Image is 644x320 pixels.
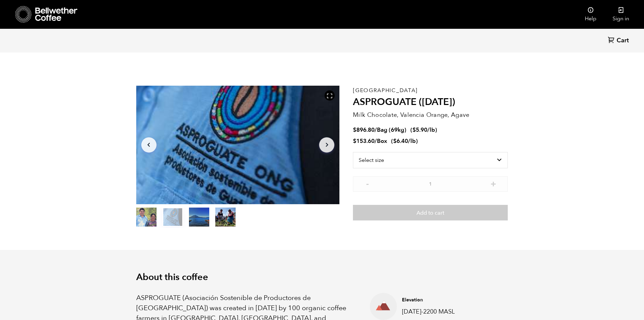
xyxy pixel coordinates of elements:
[353,205,508,220] button: Add to cart
[353,97,508,108] h2: ASPROGUATE ([DATE])
[489,180,498,187] button: +
[393,137,408,145] bdi: 6.40
[136,272,508,283] h2: About this coffee
[402,307,486,316] p: [DATE]-2200 MASL
[377,126,406,134] span: Bag (69kg)
[410,126,437,134] span: ( )
[353,137,375,145] bdi: 153.60
[353,137,356,145] span: $
[363,180,372,187] button: -
[617,37,629,45] span: Cart
[608,36,630,45] a: Cart
[377,137,387,145] span: Box
[402,297,486,303] h4: Elevation
[412,126,416,134] span: $
[393,137,397,145] span: $
[391,137,418,145] span: ( )
[353,126,375,134] bdi: 896.80
[427,126,435,134] span: /lb
[408,137,416,145] span: /lb
[375,126,377,134] span: /
[353,110,508,120] p: Milk Chocolate, Valencia Orange, Agave
[412,126,427,134] bdi: 5.90
[353,126,356,134] span: $
[375,137,377,145] span: /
